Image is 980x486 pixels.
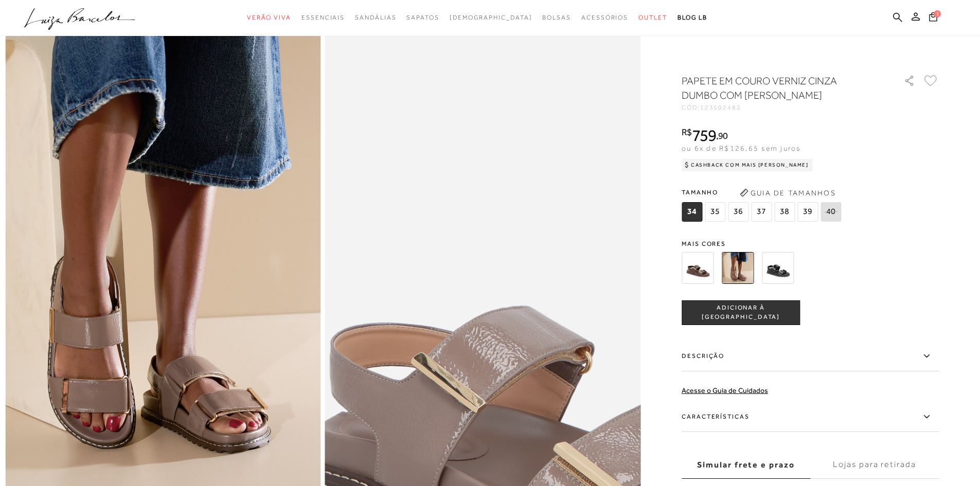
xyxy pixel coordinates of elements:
img: PAPETE EM COURO VERNIZ CINZA DUMBO COM SOLADO TRATORADO [722,252,754,284]
label: Características [682,402,939,432]
i: , [716,131,728,140]
span: [DEMOGRAPHIC_DATA] [450,14,532,21]
span: Acessórios [581,14,628,21]
a: categoryNavScreenReaderText [542,8,571,27]
span: 38 [774,202,795,222]
span: 759 [692,126,716,145]
label: Lojas para retirada [810,451,939,479]
a: categoryNavScreenReaderText [638,8,667,27]
a: BLOG LB [678,8,707,27]
img: PAPETE EM COURO VERNIZ CAFÉ COM SOLADO TRATORADO [682,252,714,284]
span: Sandálias [355,14,396,21]
div: CÓD: [682,104,887,111]
div: Cashback com Mais [PERSON_NAME] [682,159,813,171]
button: 1 [926,11,940,25]
h1: PAPETE EM COURO VERNIZ CINZA DUMBO COM [PERSON_NAME] [682,74,875,102]
a: Acesse o Guia de Cuidados [682,386,768,394]
span: ou 6x de R$126,65 sem juros [682,144,800,152]
span: 40 [821,202,841,222]
span: Essenciais [301,14,345,21]
span: Verão Viva [247,14,291,21]
a: categoryNavScreenReaderText [301,8,345,27]
a: noSubCategoriesText [450,8,532,27]
a: categoryNavScreenReaderText [581,8,628,27]
span: 123502482 [700,104,741,111]
label: Descrição [682,341,939,371]
img: PAPETE EM COURO VERNIZ PRETO COM SOLADO TRATORADO [762,252,794,284]
span: Outlet [638,14,667,21]
span: BLOG LB [678,14,707,21]
span: 36 [728,202,749,222]
span: Sapatos [406,14,439,21]
i: R$ [682,128,692,137]
label: Simular frete e prazo [682,451,810,479]
span: 34 [682,202,702,222]
span: 39 [797,202,818,222]
span: 1 [934,10,941,17]
a: categoryNavScreenReaderText [355,8,396,27]
a: categoryNavScreenReaderText [406,8,439,27]
span: 37 [751,202,772,222]
button: ADICIONAR À [GEOGRAPHIC_DATA] [682,300,800,325]
span: Tamanho [682,185,844,200]
button: Guia de Tamanhos [736,185,839,201]
span: 90 [718,130,728,141]
span: ADICIONAR À [GEOGRAPHIC_DATA] [682,303,799,321]
span: Bolsas [542,14,571,21]
span: 35 [705,202,725,222]
a: categoryNavScreenReaderText [247,8,291,27]
span: Mais cores [682,241,939,247]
